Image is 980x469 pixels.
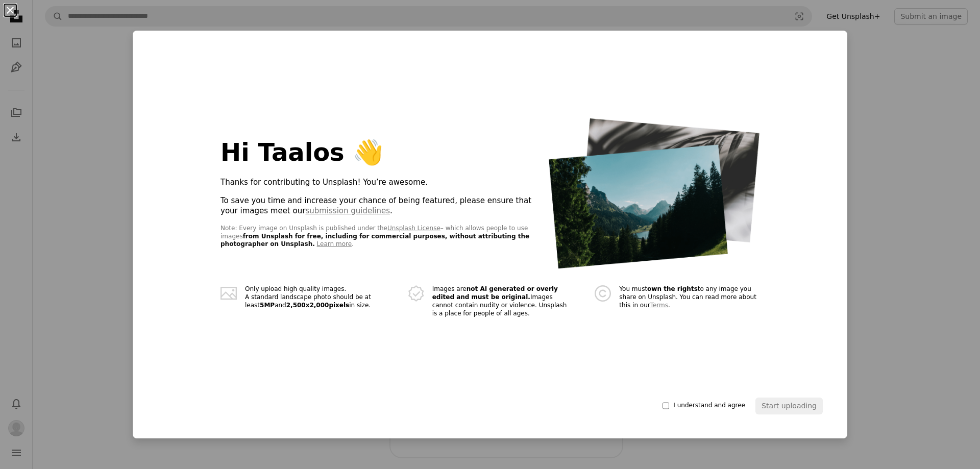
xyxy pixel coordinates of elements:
[305,206,390,215] a: submission guidelines
[432,285,558,301] strong: not AI generated or overly edited and must be original.
[260,302,275,309] strong: 5 MP
[432,285,573,318] dd: Images are Images cannot contain nudity or violence. Unsplash is a place for people of all ages.
[245,285,385,293] span: Only upload high quality images.
[220,233,529,248] strong: from Unsplash for free, including for commercial purposes, without attributing the photographer o...
[245,293,385,310] span: A standard landscape photo should be at least and in size.
[317,240,352,248] a: Learn more
[663,402,669,410] input: I understand and agree
[220,178,536,188] p: Thanks for contributing to Unsplash! You’re awesome.
[286,302,350,309] strong: 2,500 x 2,000 pixels
[220,139,536,165] h1: Hi Taalos 👋
[647,285,698,292] strong: own the rights
[673,402,745,410] span: I understand and agree
[220,196,536,216] p: To save you time and increase your chance of being featured, please ensure that your images meet ...
[755,398,823,414] button: Start uploading
[619,285,759,318] dd: You must to any image you share on Unsplash. You can read more about this in our .
[220,225,536,249] p: Note: Every image on Unsplash is published under the – which allows people to use images .
[650,302,668,309] a: Terms
[549,118,759,269] img: photo-stack@2x.png
[387,225,440,232] a: Unsplash License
